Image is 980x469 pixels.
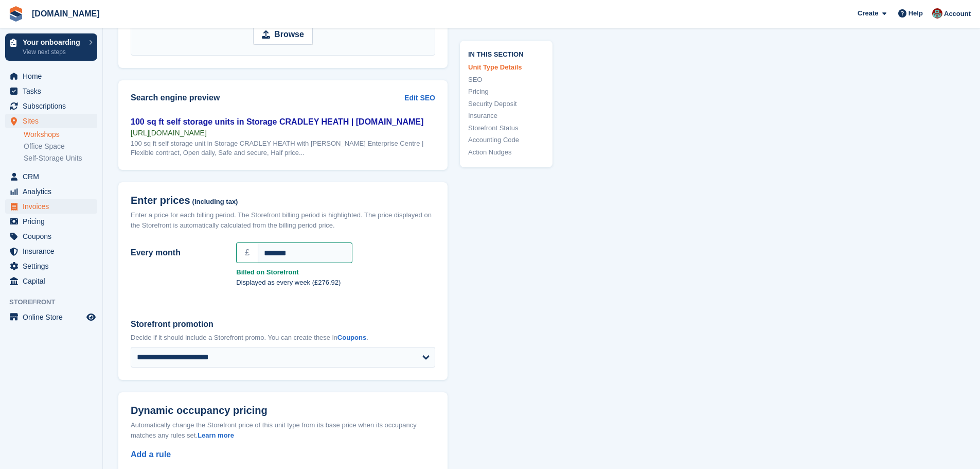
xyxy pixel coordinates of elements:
a: menu [5,244,97,258]
a: menu [5,259,97,273]
span: CRM [23,169,84,184]
div: 100 sq ft self storage unit in Storage CRADLEY HEATH with [PERSON_NAME] Enterprise Centre | Flexi... [131,139,435,158]
span: Enter prices [131,195,190,206]
a: menu [5,310,97,324]
div: Automatically change the Storefront price of this unit type from its base price when its occupanc... [131,420,435,440]
a: Edit SEO [404,93,435,103]
a: menu [5,214,97,229]
span: Online Store [23,310,84,324]
a: Pricing [468,86,544,97]
strong: Billed on Storefront [236,267,435,277]
a: Unit Type Details [468,62,544,73]
a: Storefront Status [468,123,544,133]
span: Sites [23,114,84,128]
span: Tasks [23,84,84,98]
div: Enter a price for each billing period. The Storefront billing period is highlighted. The price di... [131,210,435,230]
a: Add a rule [131,450,171,459]
a: Action Nudges [468,147,544,157]
span: Account [944,9,971,19]
p: Decide if it should include a Storefront promo. You can create these in . [131,333,435,343]
a: menu [5,274,97,288]
a: menu [5,199,97,214]
a: Workshops [24,130,97,140]
a: Accounting Code [468,135,544,145]
a: menu [5,84,97,98]
span: Invoices [23,199,84,214]
a: menu [5,229,97,244]
span: Dynamic occupancy pricing [131,405,268,416]
span: Capital [23,274,84,288]
label: Every month [131,247,224,259]
span: Settings [23,259,84,273]
span: Coupons [23,229,84,244]
span: In this section [468,48,544,58]
span: Subscriptions [23,99,84,113]
a: Insurance [468,111,544,121]
label: Storefront promotion [131,318,435,331]
span: (including tax) [192,198,238,206]
a: menu [5,114,97,128]
a: menu [5,69,97,83]
strong: Browse [274,28,304,41]
a: menu [5,169,97,184]
span: Create [858,8,878,19]
div: 100 sq ft self storage units in Storage CRADLEY HEATH | [DOMAIN_NAME] [131,116,435,128]
img: stora-icon-8386f47178a22dfd0bd8f6a31ec36ba5ce8667c1dd55bd0f319d3a0aa187defe.svg [8,6,24,22]
a: Your onboarding View next steps [5,33,97,61]
a: Office Space [24,142,97,151]
a: Preview store [85,311,97,323]
span: Analytics [23,184,84,199]
img: Will Dougan [932,8,942,19]
a: SEO [468,74,544,84]
a: Learn more [198,431,234,439]
a: Coupons [337,334,366,341]
span: Insurance [23,244,84,258]
span: Help [908,8,923,19]
a: menu [5,184,97,199]
span: Home [23,69,84,83]
p: View next steps [23,47,84,57]
span: Storefront [9,297,102,307]
a: menu [5,99,97,113]
a: Self-Storage Units [24,153,97,163]
p: Your onboarding [23,39,84,46]
a: [DOMAIN_NAME] [28,5,104,22]
span: Pricing [23,214,84,229]
p: Displayed as every week (£276.92) [236,277,435,288]
div: [URL][DOMAIN_NAME] [131,128,435,137]
h2: Search engine preview [131,93,404,102]
a: Security Deposit [468,98,544,109]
